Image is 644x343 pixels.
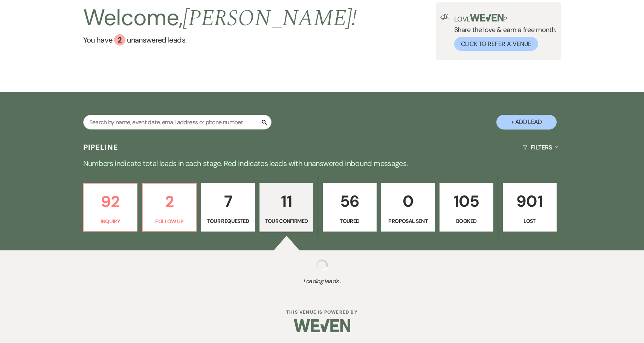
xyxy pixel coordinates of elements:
button: + Add Lead [496,115,557,130]
img: Weven Logo [294,313,350,339]
a: You have 2 unanswered leads. [83,34,357,46]
a: 2Follow Up [142,183,197,232]
p: 7 [206,189,250,214]
p: 92 [89,189,133,214]
h3: Pipeline [83,142,119,152]
span: [PERSON_NAME] ! [183,1,357,36]
span: Loading leads... [32,277,612,286]
p: Lost [508,217,552,225]
input: Search by name, event date, email address or phone number [83,115,272,130]
p: 901 [508,189,552,214]
p: 2 [147,189,191,214]
img: loud-speaker-illustration.svg [440,14,450,20]
p: Tour Confirmed [264,217,308,225]
button: Filters [520,137,561,157]
img: loading spinner [316,259,328,271]
a: 92Inquiry [83,183,138,232]
p: Love ? [454,14,557,23]
p: Inquiry [89,217,133,226]
div: 2 [114,34,125,46]
a: 105Booked [440,183,493,232]
button: Click to Refer a Venue [454,37,538,51]
div: Share the love & earn a free month. [450,14,557,51]
p: 105 [444,189,488,214]
h2: Welcome, [83,2,357,34]
img: weven-logo-green.svg [470,14,504,21]
p: Proposal Sent [386,217,430,225]
p: 56 [328,189,372,214]
a: 56Toured [323,183,377,232]
p: 11 [264,189,308,214]
a: 7Tour Requested [201,183,255,232]
p: 0 [386,189,430,214]
p: Numbers indicate total leads in each stage. Red indicates leads with unanswered inbound messages. [51,157,593,169]
a: 0Proposal Sent [381,183,435,232]
p: Toured [328,217,372,225]
p: Follow Up [147,217,191,226]
a: 901Lost [503,183,557,232]
a: 11Tour Confirmed [259,183,313,232]
p: Tour Requested [206,217,250,225]
p: Booked [444,217,488,225]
